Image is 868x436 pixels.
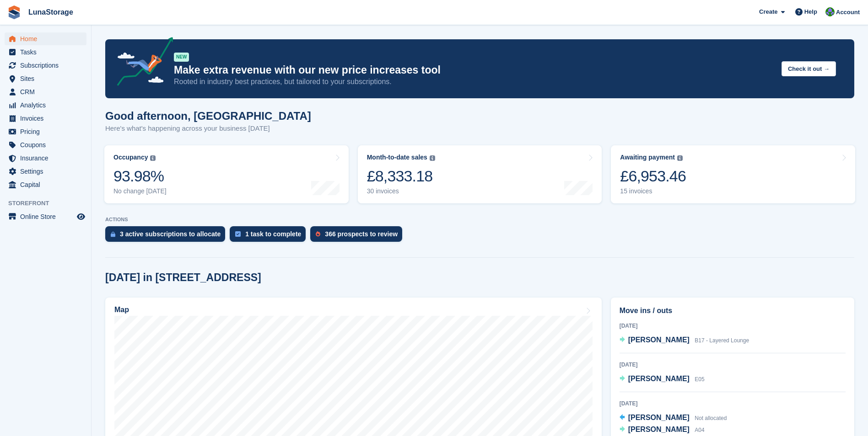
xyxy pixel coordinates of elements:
a: menu [5,85,86,98]
span: E05 [695,376,704,383]
a: menu [5,125,86,138]
div: Awaiting payment [620,154,675,161]
img: task-75834270c22a3079a89374b754ae025e5fb1db73e45f91037f5363f120a921f8.svg [235,231,241,237]
span: [PERSON_NAME] [628,425,690,433]
p: ACTIONS [105,217,854,223]
span: Not allocated [695,415,727,421]
a: menu [5,178,86,191]
div: NEW [174,53,189,62]
a: 1 task to complete [230,226,310,246]
a: menu [5,152,86,165]
h2: Move ins / outs [620,305,846,316]
a: menu [5,210,86,223]
span: Invoices [20,112,75,125]
p: Here's what's happening across your business [DATE] [105,123,311,134]
img: Cathal Vaughan [825,7,835,16]
a: Occupancy 93.98% No change [DATE] [104,145,349,203]
a: menu [5,165,86,178]
span: Help [804,7,817,16]
span: Storefront [8,199,91,208]
a: 3 active subscriptions to allocate [105,226,230,246]
a: menu [5,32,86,45]
img: active_subscription_to_allocate_icon-d502201f5373d7db506a760aba3b589e785aa758c864c3986d89f69b8ff3... [111,231,115,237]
a: Month-to-date sales £8,333.18 30 invoices [358,145,602,203]
a: menu [5,46,86,58]
span: A04 [695,427,704,433]
div: Occupancy [113,154,148,161]
div: 93.98% [113,167,167,186]
div: No change [DATE] [113,187,167,195]
span: [PERSON_NAME] [628,336,690,344]
h2: [DATE] in [STREET_ADDRESS] [105,271,261,284]
span: Sites [20,72,75,85]
div: £6,953.46 [620,167,686,186]
a: [PERSON_NAME] Not allocated [620,412,727,424]
span: Settings [20,165,75,178]
div: 30 invoices [367,187,435,195]
span: Pricing [20,125,75,138]
span: Analytics [20,99,75,112]
div: 15 invoices [620,187,686,195]
span: Tasks [20,46,75,58]
a: menu [5,138,86,151]
a: menu [5,112,86,125]
div: 366 prospects to review [325,230,398,238]
div: Month-to-date sales [367,154,427,161]
img: price-adjustments-announcement-icon-8257ccfd72463d97f412b2fc003d46551f7dbcb40ab6d574587a9cd5c0d94... [109,37,173,89]
span: B17 - Layered Lounge [695,337,749,344]
div: [DATE] [620,361,846,369]
a: Awaiting payment £6,953.46 15 invoices [611,145,855,203]
a: [PERSON_NAME] A04 [620,424,705,436]
img: stora-icon-8386f47178a22dfd0bd8f6a31ec36ba5ce8667c1dd55bd0f319d3a0aa187defe.svg [7,5,21,19]
span: [PERSON_NAME] [628,375,690,383]
a: [PERSON_NAME] E05 [620,373,705,385]
button: Check it out → [782,61,836,76]
a: [PERSON_NAME] B17 - Layered Lounge [620,335,749,346]
span: Insurance [20,152,75,165]
div: [DATE] [620,399,846,408]
a: menu [5,72,86,85]
span: Home [20,32,75,45]
img: icon-info-grey-7440780725fd019a000dd9b08b2336e03edf1995a4989e88bcd33f0948082b44.svg [150,155,156,161]
img: prospect-51fa495bee0391a8d652442698ab0144808aea92771e9ea1ae160a38d050c398.svg [316,231,320,237]
div: 3 active subscriptions to allocate [120,230,221,238]
div: £8,333.18 [367,167,435,186]
h1: Good afternoon, [GEOGRAPHIC_DATA] [105,110,311,122]
span: CRM [20,85,75,98]
span: [PERSON_NAME] [628,414,690,421]
p: Rooted in industry best practices, but tailored to your subscriptions. [174,77,774,87]
div: [DATE] [620,322,846,330]
span: Create [759,7,777,16]
span: Account [836,8,860,17]
div: 1 task to complete [245,230,301,238]
img: icon-info-grey-7440780725fd019a000dd9b08b2336e03edf1995a4989e88bcd33f0948082b44.svg [430,155,435,161]
img: icon-info-grey-7440780725fd019a000dd9b08b2336e03edf1995a4989e88bcd33f0948082b44.svg [677,155,683,161]
span: Online Store [20,210,75,223]
span: Subscriptions [20,59,75,72]
span: Capital [20,178,75,191]
a: 366 prospects to review [310,226,407,246]
a: LunaStorage [25,5,77,20]
p: Make extra revenue with our new price increases tool [174,64,774,77]
a: Preview store [75,211,86,222]
a: menu [5,59,86,72]
h2: Map [114,306,129,314]
span: Coupons [20,138,75,151]
a: menu [5,99,86,112]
